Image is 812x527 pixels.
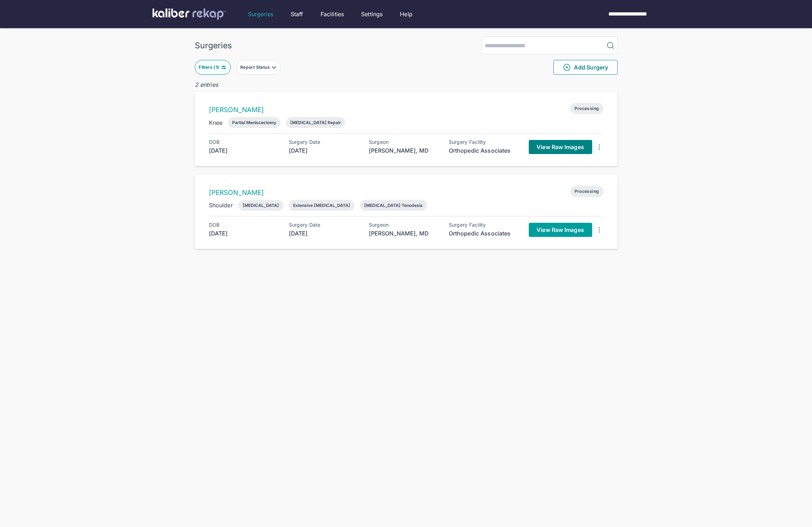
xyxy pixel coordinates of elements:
div: Surgeon [369,139,439,145]
img: DotsThreeVertical.31cb0eda.svg [595,143,603,151]
div: [DATE] [289,229,359,238]
div: Report Status [240,65,271,70]
img: DotsThreeVertical.31cb0eda.svg [595,226,603,234]
div: Surgery Date [289,139,359,145]
button: Filters (1) [195,60,231,75]
div: [DATE] [209,146,279,155]
div: Extensive [MEDICAL_DATA] [293,203,350,208]
img: MagnifyingGlass.1dc66aab.svg [606,41,615,50]
a: Surgeries [248,10,273,18]
span: View Raw Images [537,226,584,233]
span: Add Surgery [563,63,608,72]
div: Orthopedic Associates [449,229,519,238]
div: [DATE] [289,146,359,155]
span: Processing [570,103,603,114]
img: kaliber labs logo [153,8,226,20]
div: Orthopedic Associates [449,146,519,155]
div: Knee [209,118,223,127]
div: Filters ( 1 ) [199,65,221,70]
a: Help [400,10,413,18]
img: PlusCircleGreen.5fd88d77.svg [563,63,571,72]
div: [MEDICAL_DATA] Tenodesis [364,203,423,208]
div: [MEDICAL_DATA] Repair [290,120,341,125]
div: Surgery Facility [449,139,519,145]
a: Facilities [321,10,344,18]
div: Surgery Facility [449,222,519,228]
div: Surgery Date [289,222,359,228]
a: [PERSON_NAME] [209,189,264,197]
div: [DATE] [209,229,279,238]
button: Report Status [236,60,281,75]
div: DOB [209,222,279,228]
img: filter-caret-down-grey.b3560631.svg [271,65,277,70]
div: [PERSON_NAME], MD [369,229,439,238]
span: View Raw Images [537,143,584,151]
div: Shoulder [209,201,233,209]
div: DOB [209,139,279,145]
a: Staff [291,10,303,18]
button: View Raw Images [529,223,592,237]
div: 2 entries [195,80,618,89]
div: [MEDICAL_DATA] [243,203,279,208]
div: Surgeries [195,41,232,50]
a: Settings [361,10,383,18]
img: faders-horizontal-teal.edb3eaa8.svg [221,65,227,70]
div: Partial Meniscectomy [232,120,276,125]
div: Surgeon [369,222,439,228]
button: Add Surgery [553,60,618,75]
span: Processing [570,186,603,197]
button: View Raw Images [529,140,592,154]
div: [PERSON_NAME], MD [369,146,439,155]
a: [PERSON_NAME] [209,106,264,114]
